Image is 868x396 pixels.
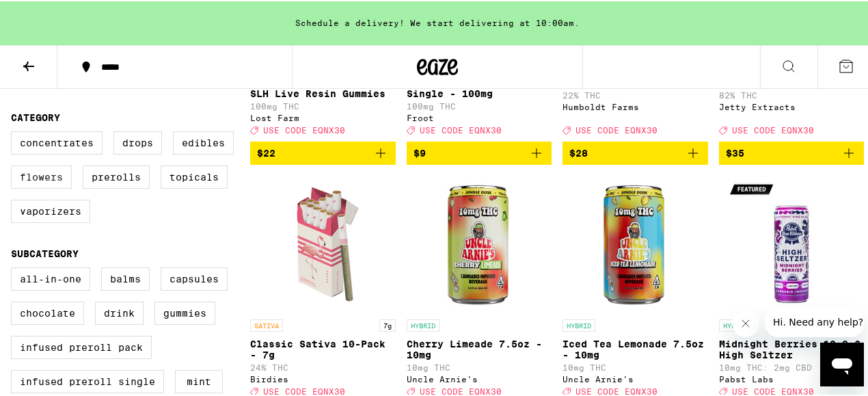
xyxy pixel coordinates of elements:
[250,112,396,121] div: Lost Farm
[175,369,223,392] label: Mint
[173,130,234,153] label: Edibles
[11,247,79,258] legend: Subcategory
[263,124,345,133] span: USE CODE EQNX30
[250,318,283,330] p: SATIVA
[11,334,152,358] label: Infused Preroll Pack
[161,164,228,187] label: Topicals
[569,146,588,157] span: $28
[420,124,502,133] span: USE CODE EQNX30
[250,362,396,371] p: 24% THC
[420,386,502,395] span: USE CODE EQNX30
[407,318,439,330] p: HYBRID
[407,101,552,109] p: 100mg THC
[113,130,162,153] label: Drops
[723,174,860,311] img: Pabst Labs - Midnight Berries 10:3:2 High Seltzer
[562,140,708,163] button: Add to bag
[575,124,657,133] span: USE CODE EQNX30
[411,174,547,311] img: Uncle Arnie's - Cherry Limeade 7.5oz - 10mg
[732,124,814,133] span: USE CODE EQNX30
[719,140,865,163] button: Add to bag
[407,140,552,163] button: Add to bag
[719,90,865,98] p: 82% THC
[562,318,595,330] p: HYBRID
[575,386,657,395] span: USE CODE EQNX30
[11,111,60,122] legend: Category
[820,341,864,385] iframe: Button to launch messaging window
[250,373,396,382] div: Birdies
[562,362,708,371] p: 10mg THC
[719,318,752,330] p: HYBRID
[732,386,814,395] span: USE CODE EQNX30
[254,174,391,311] img: Birdies - Classic Sativa 10-Pack - 7g
[154,300,215,324] label: Gummies
[11,198,90,222] label: Vaporizers
[562,90,708,98] p: 22% THC
[413,146,426,157] span: $9
[379,318,396,330] p: 7g
[95,300,144,324] label: Drink
[11,369,164,392] label: Infused Preroll Single
[719,373,865,382] div: Pabst Labs
[567,174,703,311] img: Uncle Arnie's - Iced Tea Lemonade 7.5oz - 10mg
[263,386,345,395] span: USE CODE EQNX30
[732,308,759,336] iframe: Close message
[719,337,865,359] p: Midnight Berries 10:3:2 High Seltzer
[250,101,396,109] p: 100mg THC
[562,101,708,110] div: Humboldt Farms
[407,112,552,121] div: Froot
[161,266,228,289] label: Capsules
[407,362,552,371] p: 10mg THC
[83,164,150,187] label: Prerolls
[719,362,865,371] p: 10mg THC: 2mg CBD
[11,266,90,289] label: All-In-One
[407,373,552,382] div: Uncle Arnie's
[11,300,84,324] label: Chocolate
[11,164,72,187] label: Flowers
[101,266,150,289] label: Balms
[719,101,865,110] div: Jetty Extracts
[257,146,275,157] span: $22
[250,337,396,359] p: Classic Sativa 10-Pack - 7g
[11,130,103,153] label: Concentrates
[562,337,708,359] p: Iced Tea Lemonade 7.5oz - 10mg
[250,140,396,163] button: Add to bag
[562,373,708,382] div: Uncle Arnie's
[765,306,864,336] iframe: Message from company
[407,337,552,359] p: Cherry Limeade 7.5oz - 10mg
[726,146,744,157] span: $35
